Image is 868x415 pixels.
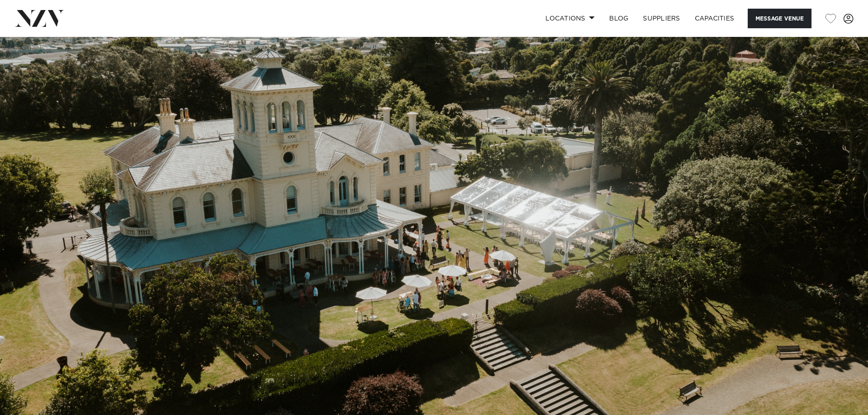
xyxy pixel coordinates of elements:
a: Locations [538,9,602,28]
button: Message Venue [748,9,812,28]
a: BLOG [602,9,636,28]
img: nzv-logo.png [15,10,64,26]
a: Capacities [688,9,742,28]
a: SUPPLIERS [636,9,687,28]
